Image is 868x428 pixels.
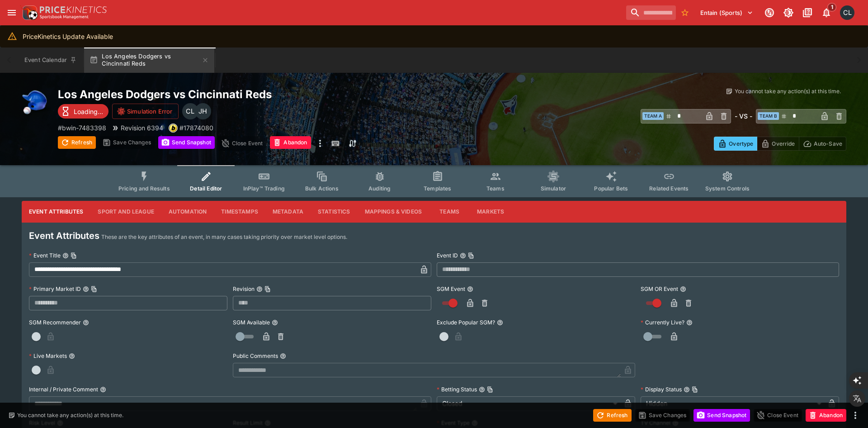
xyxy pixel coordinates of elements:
p: Copy To Clipboard [58,123,106,133]
button: Event TitleCopy To Clipboard [62,252,69,259]
button: Select Tenant [695,5,759,20]
h4: Event Attributes [29,230,99,242]
p: Public Comments [233,352,278,360]
button: No Bookmarks [678,5,692,20]
button: more [850,410,861,421]
p: Auto-Save [814,139,842,148]
span: Bulk Actions [305,185,339,192]
button: Notifications [818,5,835,21]
button: Copy To Clipboard [264,286,271,292]
span: Team B [758,112,779,120]
button: Markets [470,201,511,223]
button: Abandon [270,136,311,149]
p: Exclude Popular SGM? [437,319,495,326]
span: Pricing and Results [118,185,170,192]
p: Overtype [729,139,753,148]
img: bwin.png [169,124,177,132]
img: Sportsbook Management [40,15,89,19]
button: Abandon [806,409,846,422]
button: Internal / Private Comment [100,386,106,393]
span: 1 [827,3,837,12]
button: Metadata [265,201,311,223]
button: Event IDCopy To Clipboard [460,252,466,259]
button: Overtype [714,137,757,151]
span: Mark an event as closed and abandoned. [806,410,846,419]
button: Event Calendar [19,48,82,73]
div: PriceKinetics Update Available [23,28,113,45]
button: Copy To Clipboard [692,386,698,393]
button: Betting StatusCopy To Clipboard [479,386,485,393]
span: Templates [424,185,451,192]
button: Primary Market IDCopy To Clipboard [83,286,89,292]
div: Start From [714,137,846,151]
button: Copy To Clipboard [468,252,474,259]
button: Copy To Clipboard [71,252,77,259]
button: Override [757,137,799,151]
p: Copy To Clipboard [179,123,213,133]
button: Copy To Clipboard [91,286,97,292]
button: Teams [429,201,470,223]
p: Loading... [74,107,103,116]
p: SGM Recommender [29,319,81,326]
button: Timestamps [214,201,265,223]
span: Related Events [649,185,689,192]
button: Public Comments [280,353,286,359]
button: Mappings & Videos [358,201,429,223]
button: Chad Liu [837,3,857,23]
button: Event Attributes [22,201,90,223]
p: These are the key attributes of an event, in many cases taking priority over market level options. [101,233,347,242]
button: Send Snapshot [693,409,750,422]
div: Chad Liu [182,103,198,119]
button: Copy To Clipboard [487,386,493,393]
button: Send Snapshot [158,136,215,149]
button: Documentation [799,5,816,21]
img: baseball.png [22,87,51,116]
span: System Controls [705,185,750,192]
p: SGM OR Event [641,285,678,293]
button: Los Angeles Dodgers vs Cincinnati Reds [84,48,214,73]
button: Auto-Save [799,137,846,151]
button: SGM OR Event [680,286,686,292]
p: Live Markets [29,352,67,360]
p: Event Title [29,252,61,259]
span: Team A [642,112,664,120]
div: Event type filters [111,165,757,197]
span: InPlay™ Trading [243,185,285,192]
p: Revision 6394 [121,123,163,133]
p: Event ID [437,252,458,259]
p: Override [772,139,795,148]
span: Simulator [541,185,566,192]
h2: Copy To Clipboard [58,87,452,101]
span: Auditing [368,185,391,192]
span: Teams [486,185,505,192]
button: Refresh [593,409,631,422]
button: Display StatusCopy To Clipboard [684,386,690,393]
p: Betting Status [437,385,477,393]
button: SGM Recommender [83,319,89,326]
button: open drawer [4,5,20,21]
button: Sport and League [90,201,161,223]
p: Display Status [641,385,682,393]
button: Simulation Error [112,104,179,119]
button: more [315,136,325,151]
button: Toggle light/dark mode [780,5,797,21]
button: Connected to PK [761,5,778,21]
p: You cannot take any action(s) at this time. [735,87,841,95]
button: Live Markets [69,353,75,359]
button: RevisionCopy To Clipboard [256,286,263,292]
p: SGM Event [437,285,465,293]
button: Statistics [311,201,358,223]
p: Currently Live? [641,319,684,326]
span: Mark an event as closed and abandoned. [270,138,311,147]
h6: - VS - [735,111,752,121]
p: You cannot take any action(s) at this time. [17,411,123,419]
span: Popular Bets [594,185,628,192]
div: Jiahao Hao [195,103,211,119]
p: Internal / Private Comment [29,385,98,393]
button: Currently Live? [686,319,693,326]
p: SGM Available [233,319,270,326]
div: Chad Liu [840,5,854,20]
button: Exclude Popular SGM? [497,319,503,326]
img: PriceKinetics Logo [20,4,38,22]
button: Refresh [58,136,96,149]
